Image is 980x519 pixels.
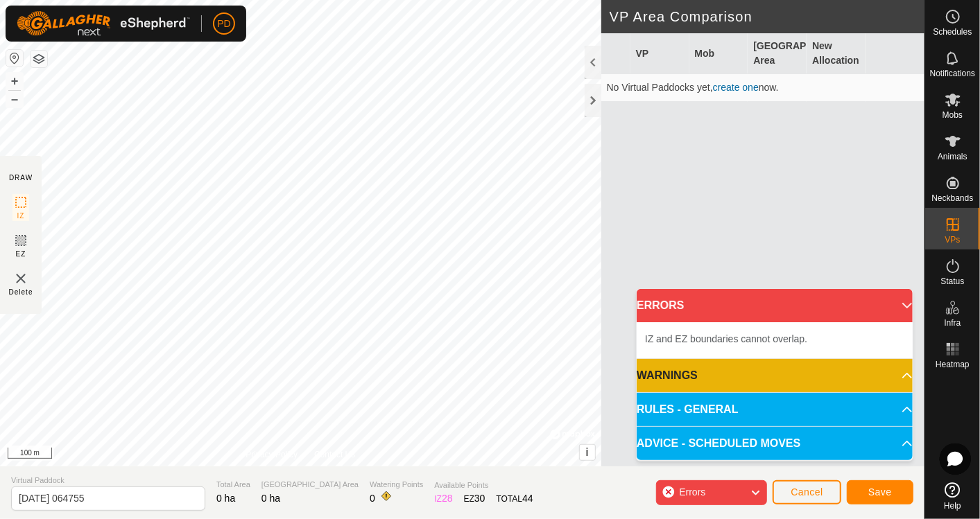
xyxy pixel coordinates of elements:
[689,33,748,74] th: Mob
[645,333,807,344] span: IZ and EZ boundaries cannot overlap.
[637,297,684,314] span: ERRORS
[9,287,33,297] span: Delete
[474,493,485,504] span: 30
[6,50,23,67] button: Reset Map
[931,194,973,202] span: Neckbands
[434,480,533,491] span: Available Points
[637,401,739,418] span: RULES - GENERAL
[791,486,823,498] span: Cancel
[637,393,913,426] p-accordion-header: RULES - GENERAL
[6,73,23,89] button: +
[930,69,975,78] span: Notifications
[847,480,913,504] button: Save
[773,480,841,504] button: Cancel
[6,91,23,107] button: –
[17,211,25,221] span: IZ
[637,367,698,384] span: WARNINGS
[944,319,961,327] span: Infra
[637,435,800,452] span: ADVICE - SCHEDULED MOVES
[246,448,298,461] a: Privacy Policy
[216,493,235,504] span: 0 ha
[216,479,250,491] span: Total Area
[31,51,47,67] button: Map Layers
[16,249,26,259] span: EZ
[522,493,533,504] span: 44
[940,277,964,285] span: Status
[637,289,913,322] p-accordion-header: ERRORS
[464,491,485,506] div: EZ
[217,17,230,31] span: PD
[933,28,972,36] span: Schedules
[17,11,190,36] img: Gallagher Logo
[807,33,866,74] th: New Allocation
[585,446,588,458] span: i
[497,491,533,506] div: TOTAL
[637,322,913,358] p-accordion-content: ERRORS
[943,111,963,119] span: Mobs
[11,475,205,486] span: Virtual Paddock
[637,359,913,392] p-accordion-header: WARNINGS
[637,427,913,460] p-accordion-header: ADVICE - SCHEDULED MOVES
[601,74,925,102] td: No Virtual Paddocks yet, now.
[748,33,807,74] th: [GEOGRAPHIC_DATA] Area
[261,493,280,504] span: 0 ha
[12,270,29,287] img: VP
[261,479,359,491] span: [GEOGRAPHIC_DATA] Area
[314,448,355,461] a: Contact Us
[610,8,925,25] h2: VP Area Comparison
[925,477,980,516] a: Help
[938,152,968,161] span: Animals
[713,82,759,93] a: create one
[434,491,452,506] div: IZ
[679,486,705,498] span: Errors
[9,173,33,183] div: DRAW
[945,236,960,244] span: VPs
[936,360,970,369] span: Heatmap
[868,486,892,498] span: Save
[580,445,595,460] button: i
[630,33,689,74] th: VP
[944,502,961,510] span: Help
[370,493,375,504] span: 0
[442,493,453,504] span: 28
[370,479,423,491] span: Watering Points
